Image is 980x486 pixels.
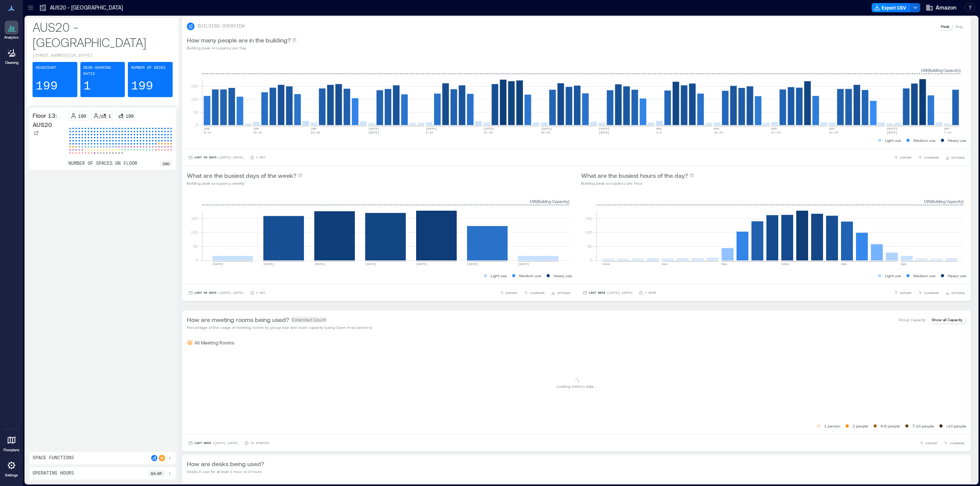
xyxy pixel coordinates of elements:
tspan: 0 [196,258,198,262]
text: 20-26 [541,131,550,134]
p: AUS20 - [GEOGRAPHIC_DATA] [50,4,123,11]
p: BUILDING OVERVIEW [198,23,244,29]
tspan: 50 [193,110,198,114]
text: [DATE] [599,131,610,134]
text: 13-19 [483,131,493,134]
text: AUG [714,127,719,130]
span: OPTIONS [557,291,570,295]
button: EXPORT [892,154,913,161]
tspan: 100 [191,97,198,101]
a: Cleaning [2,44,21,67]
text: [DATE] [887,131,898,134]
p: How are meeting rooms being used? [187,315,289,324]
text: 7-13 [944,131,951,134]
text: [DATE] [887,127,898,130]
span: COMPARE [530,291,545,295]
p: Analytics [4,35,19,40]
text: [DATE] [263,262,274,266]
text: AUG [829,127,835,130]
span: EXPORT [900,291,912,295]
tspan: 0 [590,258,592,262]
button: COMPARE [522,289,546,297]
span: EXPORT [926,441,938,445]
text: 12am [602,262,609,266]
p: AUS20 - [GEOGRAPHIC_DATA] [33,19,173,50]
p: 199 [36,79,58,94]
span: COMPARE [950,441,965,445]
text: 3-9 [656,131,662,134]
button: OPTIONS [944,154,966,161]
a: Floorplans [1,431,22,455]
p: 8a - 6p [151,470,162,476]
button: OPTIONS [944,289,966,297]
p: Loading metrics data ... [557,383,597,389]
p: 1 Day [256,291,265,295]
p: Floorplans [3,448,20,452]
p: Desks in use for at least 1 hour vs 3 hours [187,468,264,475]
p: 1 person [824,423,840,429]
span: COMPARE [924,155,939,160]
p: Medium use [913,137,936,143]
p: Heavy use [554,273,572,279]
p: 2 people [853,423,868,429]
p: Building peak occupancy per Hour [581,180,694,186]
p: How are desks being used? [187,459,264,468]
text: JUN [204,127,209,130]
p: 199 [126,113,134,119]
p: [STREET_ADDRESS][US_STATE] [33,53,173,59]
p: 4-6 people [880,423,900,429]
text: AUG [771,127,777,130]
text: 4pm [841,262,847,266]
a: Analytics [2,18,21,42]
button: Amazon [923,2,959,14]
p: number of spaces on floor [69,161,137,167]
button: COMPARE [916,154,941,161]
p: 1 Hour [645,291,656,295]
p: Medium use [913,273,936,279]
text: [DATE] [483,127,495,130]
text: [DATE] [314,262,325,266]
p: Percentage of the usage of meeting rooms by group size and room capacity (using Open Area sensors) [187,324,372,330]
text: [DATE] [541,127,552,130]
button: EXPORT [892,289,913,297]
button: Last 90 Days |[DATE]-[DATE] [187,289,245,297]
button: Last 90 Days |[DATE]-[DATE] [187,154,245,161]
p: Number of Desks [131,65,165,71]
tspan: 0 [196,122,198,127]
p: Avg [955,23,962,29]
tspan: 150 [191,84,198,88]
p: 15 minutes [250,441,269,445]
text: [DATE] [416,262,427,266]
text: [DATE] [368,127,379,130]
span: Extended Count [291,317,327,323]
p: 290 [163,161,170,167]
p: What are the busiest days of the week? [187,171,296,180]
p: 1 [108,113,111,119]
tspan: 100 [585,230,592,234]
button: Last Week |[DATE]-[DATE] [187,439,240,447]
p: 199 [131,79,153,94]
p: All Meeting Rooms [194,340,234,346]
p: Peak [941,23,949,29]
text: SEP [944,127,950,130]
p: Cleaning [5,60,18,65]
p: / [99,113,101,119]
p: Headcount [36,65,56,71]
button: EXPORT [918,439,939,447]
text: 12pm [781,262,789,266]
p: Floor 13: AUS20 [33,111,65,129]
span: Amazon [936,4,956,11]
p: Space Functions [33,455,74,461]
tspan: 150 [585,216,592,221]
text: 17-23 [771,131,781,134]
text: [DATE] [518,262,529,266]
p: 199 [78,113,86,119]
span: COMPARE [924,291,939,295]
button: COMPARE [942,439,966,447]
p: Operating Hours [33,470,74,476]
p: Desk-sharing ratio [83,65,122,77]
span: OPTIONS [951,155,965,160]
text: 8pm [901,262,906,266]
p: Building peak occupancy per Day [187,45,297,51]
p: >10 people [946,423,966,429]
